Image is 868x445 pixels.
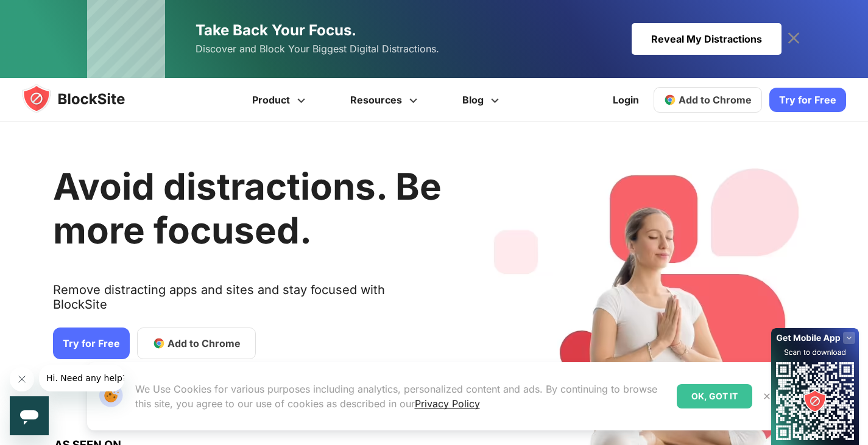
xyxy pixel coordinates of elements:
[53,164,442,252] h1: Avoid distractions. Be more focused.
[769,88,846,112] a: Try for Free
[168,336,241,351] span: Add to Chrome
[137,328,256,359] a: Add to Chrome
[231,78,330,122] a: Product
[39,365,124,391] iframe: Message from company
[632,23,782,55] div: Reveal My Distractions
[7,9,88,18] span: Hi. Need any help?
[664,94,676,106] img: chrome-icon.svg
[135,382,667,411] p: We Use Cookies for various purposes including analytics, personalized content and ads. By continu...
[654,87,762,113] a: Add to Chrome
[196,21,356,39] span: Take Back Your Focus.
[442,78,523,122] a: Blog
[53,328,130,359] a: Try for Free
[53,282,442,321] text: Remove distracting apps and sites and stay focused with BlockSite
[330,78,442,122] a: Resources
[196,40,439,58] span: Discover and Block Your Biggest Digital Distractions.
[10,367,34,391] iframe: Close message
[22,84,149,113] img: blocksite-icon.5d769676.svg
[10,396,49,435] iframe: Button to launch messaging window
[677,384,752,408] div: OK, GOT IT
[605,85,646,114] a: Login
[759,388,775,404] button: Close
[762,391,772,401] img: Close
[415,398,480,410] a: Privacy Policy
[679,94,752,106] span: Add to Chrome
